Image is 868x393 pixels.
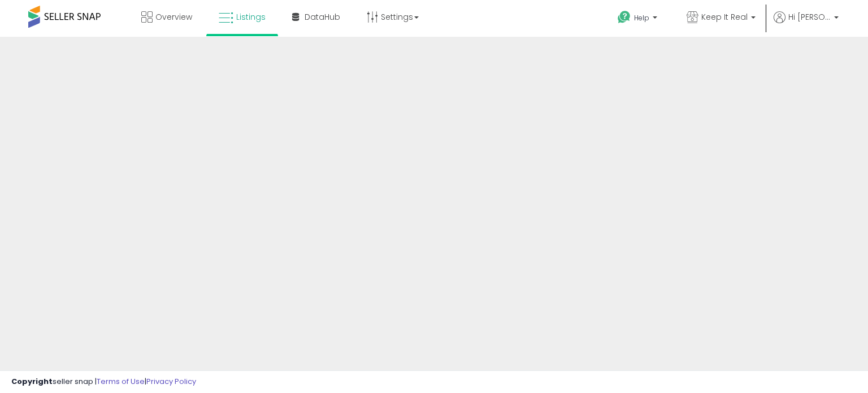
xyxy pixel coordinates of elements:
span: Listings [236,11,266,23]
span: DataHub [305,11,340,23]
i: Get Help [617,10,631,24]
strong: Copyright [11,376,53,387]
span: Keep It Real [701,11,748,23]
span: Help [634,13,649,23]
a: Terms of Use [97,376,145,387]
span: Hi [PERSON_NAME] [788,11,831,23]
div: seller snap | | [11,377,196,387]
span: Overview [155,11,192,23]
a: Privacy Policy [146,376,196,387]
a: Hi [PERSON_NAME] [774,11,839,37]
a: Help [609,2,669,37]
